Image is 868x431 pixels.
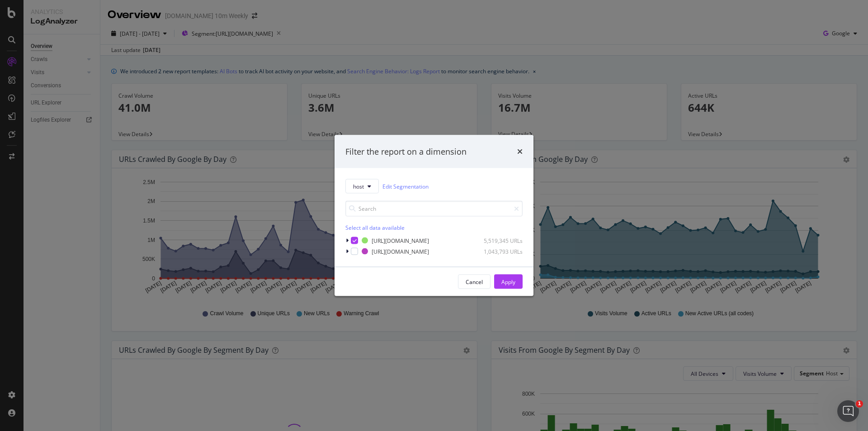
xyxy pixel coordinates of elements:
[372,237,429,244] div: [URL][DOMAIN_NAME]
[478,237,523,244] div: 5,519,345 URLs
[345,179,379,194] button: host
[837,400,859,422] iframe: Intercom live chat
[856,400,863,407] span: 1
[372,247,429,255] div: [URL][DOMAIN_NAME]
[466,278,483,285] div: Cancel
[345,201,523,217] input: Search
[501,278,515,285] div: Apply
[345,224,523,232] div: Select all data available
[478,247,523,255] div: 1,043,793 URLs
[345,146,467,157] div: Filter the report on a dimension
[382,181,429,191] a: Edit Segmentation
[458,275,491,289] button: Cancel
[494,275,523,289] button: Apply
[335,135,533,296] div: modal
[517,146,523,157] div: times
[353,182,364,190] span: host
